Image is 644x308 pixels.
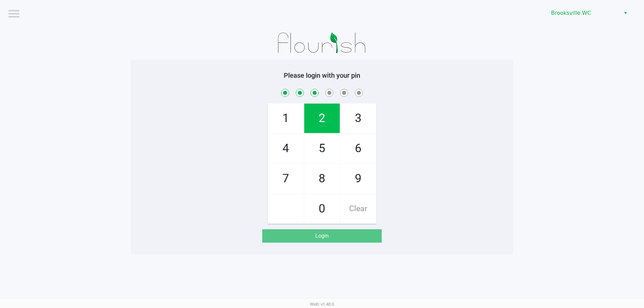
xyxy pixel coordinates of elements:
[340,134,376,163] span: 6
[621,7,630,19] button: Select
[340,104,376,133] span: 3
[551,9,616,17] span: Brooksville WC
[304,104,340,133] span: 2
[268,134,304,163] span: 4
[304,164,340,193] span: 8
[340,164,376,193] span: 9
[268,104,304,133] span: 1
[340,194,376,224] span: Clear
[310,302,334,307] span: Web: v1.40.0
[268,164,304,193] span: 7
[304,134,340,163] span: 5
[304,194,340,224] span: 0
[136,71,508,79] h5: Please login with your pin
